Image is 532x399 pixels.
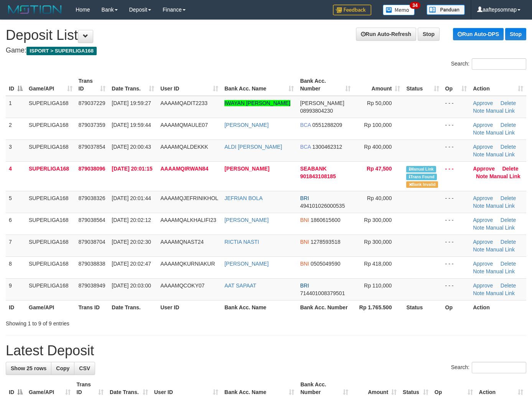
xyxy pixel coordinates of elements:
[311,239,341,245] span: Copy 1278593518 to clipboard
[489,173,520,179] a: Manual Link
[442,96,470,118] td: - - -
[6,74,26,96] th: ID: activate to sort column descending
[364,239,392,245] span: Rp 300,000
[367,166,392,172] span: Rp 47,500
[403,300,442,314] th: Status
[501,122,516,128] a: Delete
[470,300,526,314] th: Action
[26,300,76,314] th: Game/API
[364,282,392,289] span: Rp 110,000
[160,282,204,289] span: AAAAMQCOKY07
[367,100,392,106] span: Rp 50,000
[6,118,26,140] td: 2
[26,278,76,300] td: SUPERLIGA168
[26,191,76,213] td: SUPERLIGA168
[442,191,470,213] td: - - -
[6,140,26,161] td: 3
[410,2,420,9] span: 34
[501,217,516,223] a: Delete
[300,173,336,179] span: Copy 901843108185 to clipboard
[112,122,151,128] span: [DATE] 19:59:44
[383,5,415,15] img: Button%20Memo.svg
[26,118,76,140] td: SUPERLIGA168
[26,235,76,256] td: SUPERLIGA168
[502,166,518,172] a: Delete
[224,282,256,289] a: AAT SAPAAT
[486,268,515,274] a: Manual Link
[6,278,26,300] td: 9
[79,282,105,289] span: 879038949
[486,151,515,158] a: Manual Link
[300,122,311,128] span: BCA
[427,5,465,15] img: panduan.png
[354,74,403,96] th: Amount: activate to sort column ascending
[406,181,438,188] span: Bank is not match
[473,195,493,201] a: Approve
[473,130,484,136] a: Note
[473,166,495,172] a: Approve
[26,256,76,278] td: SUPERLIGA168
[300,195,309,201] span: BRI
[501,195,516,201] a: Delete
[79,144,105,150] span: 879037854
[501,282,516,289] a: Delete
[79,365,90,371] span: CSV
[297,300,354,314] th: Bank Acc. Number
[367,195,392,201] span: Rp 40,000
[11,365,46,371] span: Show 25 rows
[6,317,216,327] div: Showing 1 to 9 of 9 entries
[6,191,26,213] td: 5
[403,74,442,96] th: Status: activate to sort column ascending
[300,166,326,172] span: SEABANK
[486,246,515,253] a: Manual Link
[406,166,436,172] span: Manually Linked
[160,195,218,201] span: AAAAMQJEFRINIKHOL
[6,256,26,278] td: 8
[473,246,484,253] a: Note
[300,217,309,223] span: BNI
[473,261,493,267] a: Approve
[79,100,105,106] span: 879037229
[473,225,484,231] a: Note
[221,74,297,96] th: Bank Acc. Name: activate to sort column ascending
[451,58,526,70] label: Search:
[486,203,515,209] a: Manual Link
[224,195,263,201] a: JEFRIAN BOLA
[6,362,51,375] a: Show 25 rows
[112,195,151,201] span: [DATE] 20:01:44
[109,300,157,314] th: Date Trans.
[6,343,526,358] h1: Latest Deposit
[472,58,526,70] input: Search:
[6,161,26,191] td: 4
[112,239,151,245] span: [DATE] 20:02:30
[112,144,151,150] span: [DATE] 20:00:43
[26,47,97,55] span: ISPORT > SUPERLIGA168
[300,144,311,150] span: BCA
[160,261,215,267] span: AAAAMQKURNIAKUR
[26,140,76,161] td: SUPERLIGA168
[6,213,26,235] td: 6
[364,144,392,150] span: Rp 400,000
[505,28,526,40] a: Stop
[312,122,342,128] span: Copy 0551288209 to clipboard
[6,47,526,54] h4: Game:
[300,261,309,267] span: BNI
[300,100,344,106] span: [PERSON_NAME]
[333,5,371,15] img: Feedback.jpg
[56,365,69,371] span: Copy
[442,300,470,314] th: Op
[473,203,484,209] a: Note
[224,166,269,172] a: [PERSON_NAME]
[221,300,297,314] th: Bank Acc. Name
[356,28,416,41] a: Run Auto-Refresh
[442,278,470,300] td: - - -
[311,217,341,223] span: Copy 1860615600 to clipboard
[501,144,516,150] a: Delete
[442,140,470,161] td: - - -
[157,300,221,314] th: User ID
[109,74,157,96] th: Date Trans.: activate to sort column ascending
[364,122,392,128] span: Rp 100,000
[112,261,151,267] span: [DATE] 20:02:47
[26,96,76,118] td: SUPERLIGA168
[112,166,152,172] span: [DATE] 20:01:15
